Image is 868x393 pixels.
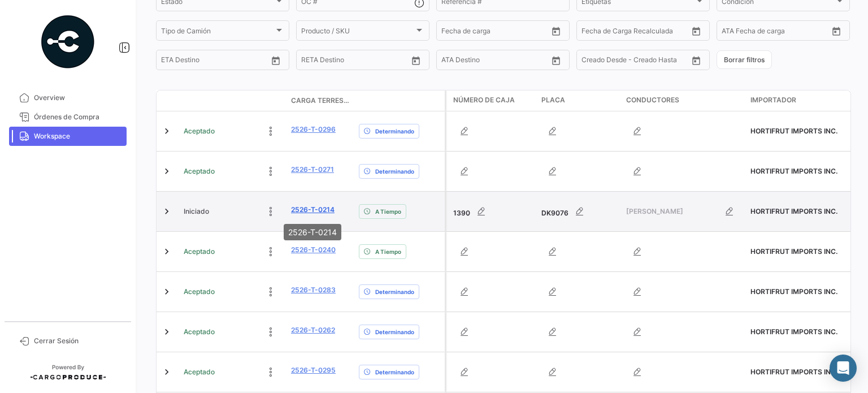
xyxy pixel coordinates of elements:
[453,95,515,105] span: Número de Caja
[750,127,837,135] span: HORTIFRUT IMPORTS INC.
[441,58,476,66] input: ATA Desde
[284,224,341,240] div: 2526-T-0214
[34,131,122,141] span: Workspace
[291,245,336,255] a: 2526-T-0240
[764,28,815,36] input: ATA Hasta
[441,28,462,36] input: Desde
[750,167,837,175] span: HORTIFRUT IMPORTS INC.
[581,28,602,36] input: Desde
[541,200,617,223] div: DK9076
[750,327,837,336] span: HORTIFRUT IMPORTS INC.
[161,366,172,378] a: Expand/Collapse Row
[453,200,532,223] div: 1390
[189,58,240,66] input: Hasta
[484,58,535,66] input: ATA Hasta
[34,93,122,103] span: Overview
[354,96,445,105] datatable-header-cell: Delay Status
[635,58,685,66] input: Creado Hasta
[750,368,837,376] span: HORTIFRUT IMPORTS INC.
[548,23,565,40] button: Open calendar
[161,58,181,66] input: Desde
[375,127,414,136] span: Determinando
[184,166,215,176] span: Aceptado
[301,58,322,66] input: Desde
[750,95,796,105] span: Importador
[9,127,127,146] a: Workspace
[161,28,274,36] span: Tipo de Camión
[581,58,627,66] input: Creado Desde
[291,325,335,335] a: 2526-T-0262
[184,247,215,257] span: Aceptado
[375,368,414,377] span: Determinando
[161,246,172,257] a: Expand/Collapse Row
[301,28,414,36] span: Producto / SKU
[622,90,746,111] datatable-header-cell: Conductores
[446,90,537,111] datatable-header-cell: Número de Caja
[750,247,837,256] span: HORTIFRUT IMPORTS INC.
[40,14,96,70] img: powered-by.png
[184,206,209,217] span: Iniciado
[291,365,336,375] a: 2526-T-0295
[329,58,380,66] input: Hasta
[830,355,857,382] div: Abrir Intercom Messenger
[548,52,565,69] button: Open calendar
[375,327,414,336] span: Determinando
[34,112,122,122] span: Órdenes de Compra
[407,52,424,69] button: Open calendar
[375,287,414,296] span: Determinando
[161,326,172,338] a: Expand/Collapse Row
[267,52,284,69] button: Open calendar
[184,327,215,337] span: Aceptado
[161,166,172,177] a: Expand/Collapse Row
[161,126,172,137] a: Expand/Collapse Row
[291,96,350,106] span: Carga Terrestre #
[688,52,705,69] button: Open calendar
[291,165,334,175] a: 2526-T-0271
[184,126,215,136] span: Aceptado
[161,206,172,217] a: Expand/Collapse Row
[291,285,336,295] a: 2526-T-0283
[610,28,661,36] input: Hasta
[626,95,679,105] span: Conductores
[375,247,401,256] span: A Tiempo
[470,28,520,36] input: Hasta
[291,205,335,215] a: 2526-T-0214
[828,23,845,40] button: Open calendar
[746,90,848,111] datatable-header-cell: Importador
[717,50,772,69] button: Borrar filtros
[722,28,756,36] input: ATA Desde
[287,91,354,110] datatable-header-cell: Carga Terrestre #
[179,96,287,105] datatable-header-cell: Estado
[541,95,565,105] span: Placa
[750,287,837,296] span: HORTIFRUT IMPORTS INC.
[750,207,837,215] span: HORTIFRUT IMPORTS INC.
[34,336,122,346] span: Cerrar Sesión
[9,88,127,107] a: Overview
[184,287,215,297] span: Aceptado
[626,206,718,217] span: [PERSON_NAME]
[537,90,622,111] datatable-header-cell: Placa
[291,124,336,135] a: 2526-T-0296
[375,167,414,176] span: Determinando
[184,367,215,377] span: Aceptado
[161,286,172,297] a: Expand/Collapse Row
[375,207,401,216] span: A Tiempo
[9,107,127,127] a: Órdenes de Compra
[688,23,705,40] button: Open calendar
